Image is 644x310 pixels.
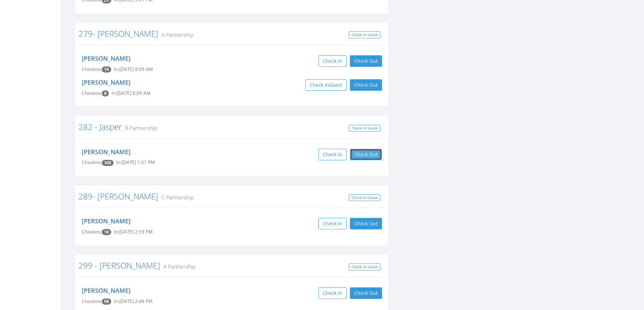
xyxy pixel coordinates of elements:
[114,229,152,235] span: In: [DATE] 2:59 PM
[102,90,109,96] span: Checkin count
[350,55,382,67] button: Check Out
[350,149,382,160] button: Check Out
[82,159,102,165] span: Checkins:
[102,299,111,305] span: Checkin count
[82,217,130,225] a: [PERSON_NAME]
[82,78,130,86] a: [PERSON_NAME]
[82,286,130,294] a: [PERSON_NAME]
[158,31,193,38] small: A Partnership
[102,160,114,166] span: Checkin count
[318,287,347,299] button: Check in
[82,148,130,156] a: [PERSON_NAME]
[158,194,194,201] small: C Partnership
[82,66,102,72] span: Checkins:
[114,298,152,304] span: In: [DATE] 2:48 PM
[78,121,122,132] a: 282 - Jasper
[349,194,380,201] a: Check In Guest
[350,287,382,299] button: Check Out
[329,82,342,88] span: Guest
[305,79,347,91] button: Check inGuest
[112,90,150,96] span: In: [DATE] 8:09 AM
[318,55,347,67] button: Check in
[82,298,102,304] span: Checkins:
[350,218,382,229] button: Check Out
[350,79,382,91] button: Check Out
[114,66,153,72] span: In: [DATE] 8:09 AM
[160,263,195,270] small: A Partnership
[78,28,158,39] a: 279- [PERSON_NAME]
[349,125,380,132] a: Check In Guest
[349,31,380,38] a: Check In Guest
[318,218,347,229] button: Check in
[122,124,157,132] small: B Partnership
[349,263,380,271] a: Check In Guest
[102,66,111,73] span: Checkin count
[82,229,102,235] span: Checkins:
[78,260,160,271] a: 299 - [PERSON_NAME]
[102,229,111,235] span: Checkin count
[318,149,347,160] button: Check in
[82,90,102,96] span: Checkins:
[116,159,155,165] span: In: [DATE] 1:21 PM
[78,191,158,202] a: 289- [PERSON_NAME]
[82,54,130,62] a: [PERSON_NAME]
